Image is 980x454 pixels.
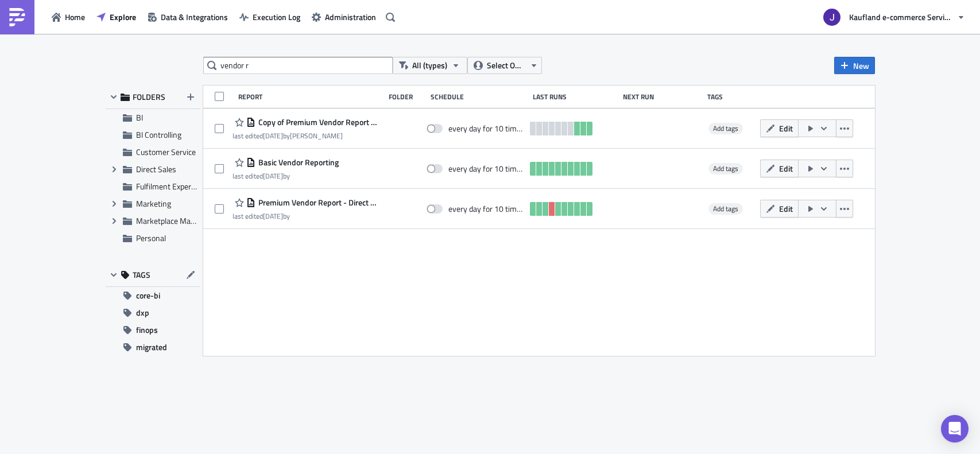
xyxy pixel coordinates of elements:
[779,162,793,174] span: Edit
[760,160,799,177] button: Edit
[448,204,524,214] div: every day for 10 times
[233,172,339,180] div: last edited by
[760,119,799,137] button: Edit
[325,11,376,23] span: Administration
[8,8,26,26] img: PushMetrics
[708,123,743,134] span: Add tags
[106,304,200,321] button: dxp
[487,59,525,72] span: Select Owner
[110,11,136,23] span: Explore
[431,92,527,101] div: Schedule
[853,60,869,72] span: New
[106,287,200,304] button: core-bi
[623,92,702,101] div: Next Run
[238,92,383,101] div: Report
[136,287,160,304] span: core-bi
[233,131,378,140] div: last edited by [PERSON_NAME]
[136,339,167,356] span: migrated
[263,170,283,181] time: 2025-07-21T06:36:22Z
[106,339,200,356] button: migrated
[412,59,447,72] span: All (types)
[136,180,209,192] span: Fulfilment Experience
[779,122,793,134] span: Edit
[713,203,738,214] span: Add tags
[533,92,617,101] div: Last Runs
[834,57,875,74] button: New
[136,321,158,339] span: finops
[136,146,196,158] span: Customer Service
[849,11,952,23] span: Kaufland e-commerce Services GmbH & Co. KG
[136,111,143,123] span: BI
[760,200,799,218] button: Edit
[306,8,382,26] button: Administration
[133,270,150,280] span: TAGS
[448,164,524,174] div: every day for 10 times
[389,92,425,101] div: Folder
[822,7,842,27] img: Avatar
[233,212,378,220] div: last edited by
[91,8,142,26] button: Explore
[234,8,306,26] button: Execution Log
[941,415,969,443] div: Open Intercom Messenger
[136,215,226,227] span: Marketplace Management
[255,197,378,208] span: Premium Vendor Report - Direct Sales
[133,92,165,102] span: FOLDERS
[161,11,228,23] span: Data & Integrations
[263,130,283,141] time: 2025-07-23T10:06:47Z
[713,123,738,134] span: Add tags
[707,92,756,101] div: Tags
[136,304,149,321] span: dxp
[255,157,339,168] span: Basic Vendor Reporting
[708,163,743,174] span: Add tags
[142,8,234,26] button: Data & Integrations
[255,117,378,127] span: Copy of Premium Vendor Report - Direct Sales
[46,8,91,26] button: Home
[106,321,200,339] button: finops
[393,57,467,74] button: All (types)
[203,57,393,74] input: Search Reports
[779,203,793,215] span: Edit
[136,163,176,175] span: Direct Sales
[263,211,283,222] time: 2025-07-21T09:52:24Z
[708,203,743,215] span: Add tags
[816,5,971,30] button: Kaufland e-commerce Services GmbH & Co. KG
[467,57,542,74] button: Select Owner
[136,197,171,209] span: Marketing
[136,129,181,141] span: BI Controlling
[253,11,300,23] span: Execution Log
[448,123,524,134] div: every day for 10 times
[65,11,85,23] span: Home
[136,232,166,244] span: Personal
[713,163,738,174] span: Add tags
